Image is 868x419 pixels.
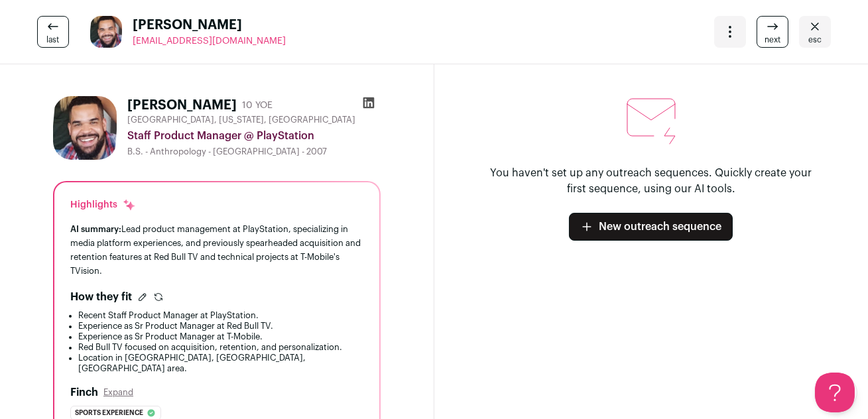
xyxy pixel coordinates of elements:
[78,321,363,331] li: Experience as Sr Product Manager at Red Bull TV.
[70,385,98,400] h2: Finch
[133,34,286,48] a: [EMAIL_ADDRESS][DOMAIN_NAME]
[714,16,746,48] button: Open dropdown
[127,96,237,115] h1: [PERSON_NAME]
[70,225,121,233] span: AI summary:
[133,16,286,34] span: [PERSON_NAME]
[78,342,363,353] li: Red Bull TV focused on acquisition, retention, and personalization.
[53,96,117,160] img: fbb6fcf7808b2b2c756eb694bb3716106b06f2ecd15bedd75236270ca3cd5731.jpg
[78,331,363,342] li: Experience as Sr Product Manager at T-Mobile.
[133,36,286,46] span: [EMAIL_ADDRESS][DOMAIN_NAME]
[78,353,363,374] li: Location in [GEOGRAPHIC_DATA], [GEOGRAPHIC_DATA], [GEOGRAPHIC_DATA] area.
[242,99,273,112] div: 10 YOE
[765,34,780,45] span: next
[808,34,822,45] span: esc
[47,34,60,45] span: last
[127,115,355,125] span: [GEOGRAPHIC_DATA], [US_STATE], [GEOGRAPHIC_DATA]
[70,198,136,211] div: Highlights
[78,310,363,321] li: Recent Staff Product Manager at PlayStation.
[485,165,817,197] p: You haven't set up any outreach sequences. Quickly create your first sequence, using our AI tools.
[757,16,788,48] a: next
[569,213,733,241] a: New outreach sequence
[127,147,381,157] div: B.S. - Anthropology - [GEOGRAPHIC_DATA] - 2007
[90,16,122,48] img: fbb6fcf7808b2b2c756eb694bb3716106b06f2ecd15bedd75236270ca3cd5731.jpg
[70,289,132,305] h2: How they fit
[815,373,855,412] iframe: Help Scout Beacon - Open
[799,16,831,48] a: Close
[127,128,381,144] div: Staff Product Manager @ PlayStation
[37,16,69,48] a: last
[103,387,133,398] button: Expand
[70,222,363,278] div: Lead product management at PlayStation, specializing in media platform experiences, and previousl...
